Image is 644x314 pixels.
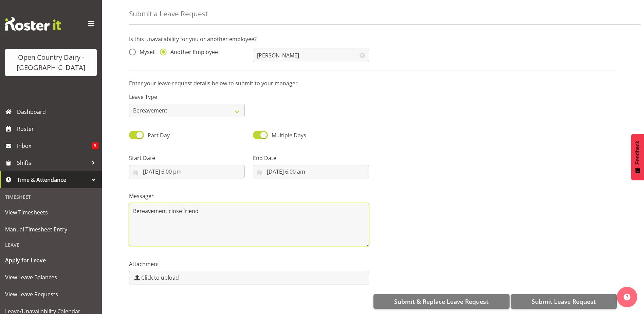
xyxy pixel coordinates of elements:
span: Part Day [148,132,170,139]
h4: Submit a Leave Request [129,10,208,18]
span: Submit Leave Request [532,297,596,306]
label: Start Date [129,154,245,162]
span: Feedback [634,141,641,164]
span: Another Employee [167,49,218,55]
a: Manual Timesheet Entry [2,221,100,238]
span: Manual Timesheet Entry [5,224,97,234]
span: Time & Attendance [17,175,88,185]
p: Enter your leave request details below to submit to your manager [129,79,617,87]
a: View Leave Requests [2,286,100,303]
span: View Timesheets [5,207,97,217]
div: Timesheet [2,190,100,204]
img: help-xxl-2.png [624,294,630,300]
a: Apply for Leave [2,252,100,269]
a: View Leave Balances [2,269,100,286]
span: Dashboard [17,107,98,117]
label: Leave Type [129,93,245,101]
span: Roster [17,124,98,134]
button: Submit Leave Request [511,294,617,309]
a: View Timesheets [2,204,100,221]
span: Submit & Replace Leave Request [394,297,489,306]
p: Is this unavailability for you or another employee? [129,35,617,43]
span: View Leave Requests [5,289,97,299]
span: Apply for Leave [5,255,97,265]
span: View Leave Balances [5,272,97,282]
div: Open Country Dairy - [GEOGRAPHIC_DATA] [12,52,90,73]
span: Myself [136,49,156,55]
span: Multiple Days [272,132,306,139]
input: Select Employee [253,49,369,62]
span: 5 [92,142,98,149]
label: Message* [129,192,369,200]
div: Leave [2,238,100,252]
label: End Date [253,154,369,162]
input: Click to select... [253,165,369,178]
img: Rosterit website logo [5,17,61,31]
span: Click to upload [141,274,179,282]
span: Shifts [17,158,88,168]
button: Submit & Replace Leave Request [373,294,510,309]
button: Feedback - Show survey [631,134,644,180]
span: Inbox [17,141,92,151]
input: Click to select... [129,165,245,178]
label: Attachment [129,260,369,268]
